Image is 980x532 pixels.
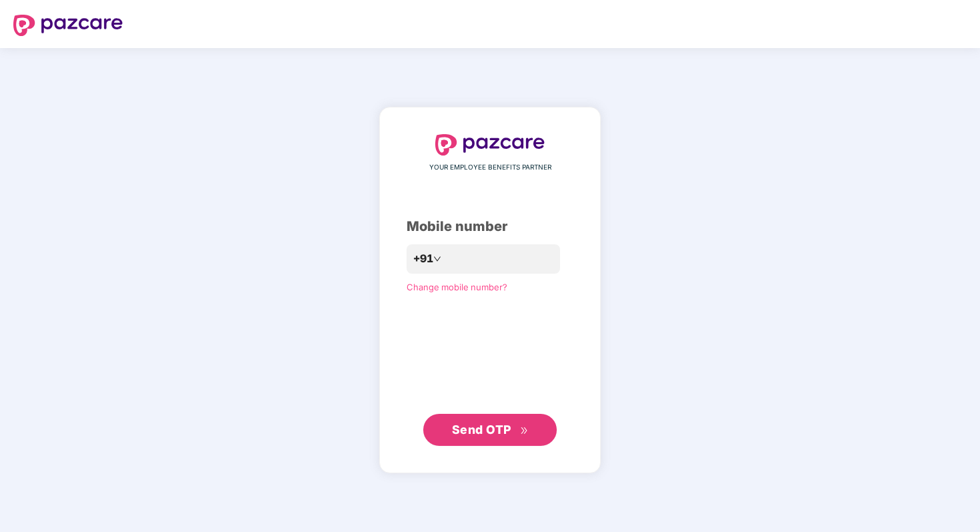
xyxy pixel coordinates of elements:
[13,15,123,36] img: logo
[423,414,557,446] button: Send OTPdouble-right
[407,282,507,292] a: Change mobile number?
[452,423,511,437] span: Send OTP
[429,162,551,173] span: YOUR EMPLOYEE BENEFITS PARTNER
[413,250,433,267] span: +91
[433,255,441,263] span: down
[407,216,573,237] div: Mobile number
[520,427,529,435] span: double-right
[435,134,545,156] img: logo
